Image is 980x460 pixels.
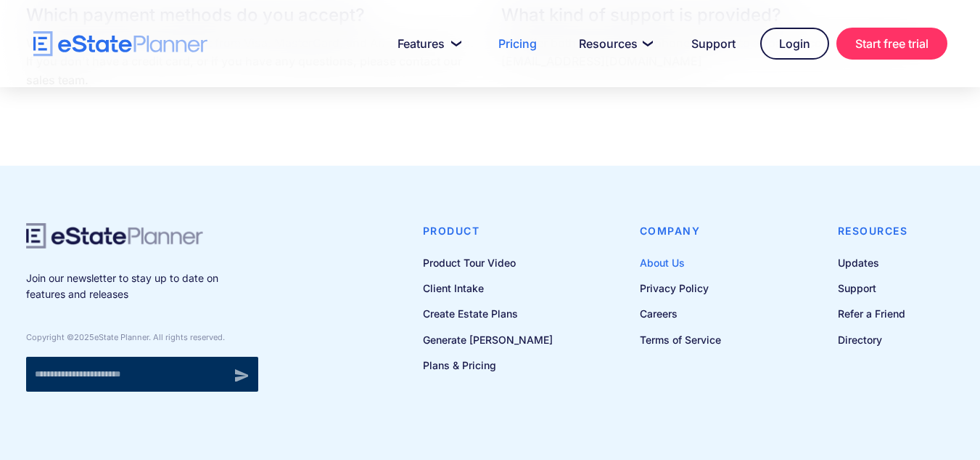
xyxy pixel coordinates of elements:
[838,223,908,239] h4: Resources
[640,279,721,297] a: Privacy Policy
[423,254,553,272] a: Product Tour Video
[838,304,908,323] a: Refer a Friend
[836,28,947,60] a: Start free trial
[838,279,908,297] a: Support
[640,304,721,323] a: Careers
[423,304,553,323] a: Create Estate Plans
[26,270,258,303] p: Join our newsletter to stay up to date on features and releases
[26,332,258,342] div: Copyright © eState Planner. All rights reserved.
[423,356,553,374] a: Plans & Pricing
[674,29,753,58] a: Support
[838,254,908,272] a: Updates
[640,223,721,239] h4: Company
[561,29,667,58] a: Resources
[380,29,474,58] a: Features
[640,331,721,349] a: Terms of Service
[423,223,553,239] h4: Product
[838,331,908,349] a: Directory
[640,254,721,272] a: About Us
[760,28,829,60] a: Login
[26,357,258,392] form: Newsletter signup
[423,331,553,349] a: Generate [PERSON_NAME]
[481,29,554,58] a: Pricing
[423,279,553,297] a: Client Intake
[74,332,94,342] span: 2025
[33,31,207,57] a: home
